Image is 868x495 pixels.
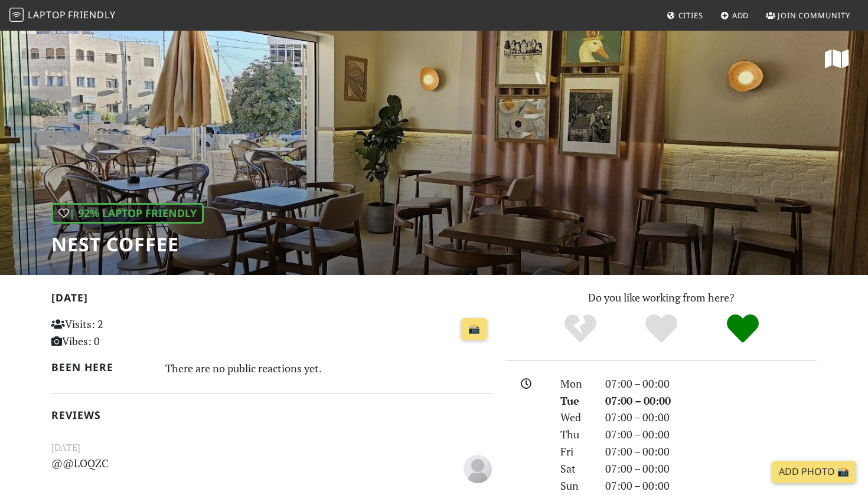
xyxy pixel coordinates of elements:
[51,291,492,309] h2: [DATE]
[540,313,621,345] div: No
[716,5,754,26] a: Add
[598,375,824,392] div: 07:00 – 00:00
[662,5,708,26] a: Cities
[778,10,850,21] span: Join Community
[68,8,115,21] span: Friendly
[553,392,598,409] div: Tue
[621,313,702,345] div: Yes
[28,8,66,21] span: Laptop
[598,426,824,443] div: 07:00 – 00:00
[702,313,784,345] div: Definitely!
[9,8,24,22] img: LaptopFriendly
[598,443,824,460] div: 07:00 – 00:00
[51,203,204,224] div: | 92% Laptop Friendly
[44,440,499,455] small: [DATE]
[678,10,703,21] span: Cities
[598,460,824,477] div: 07:00 – 00:00
[553,375,598,392] div: Mon
[51,361,151,373] h2: Been here
[51,409,492,421] h2: Reviews
[761,5,855,26] a: Join Community
[165,359,492,378] div: There are no public reactions yet.
[598,409,824,426] div: 07:00 – 00:00
[553,443,598,460] div: Fri
[44,455,423,481] p: @@LOQZC
[461,318,487,340] a: 📸
[51,233,204,255] h1: Nest coffee
[598,392,824,409] div: 07:00 – 00:00
[553,426,598,443] div: Thu
[598,477,824,494] div: 07:00 – 00:00
[506,289,817,306] p: Do you like working from here?
[51,316,189,350] p: Visits: 2 Vibes: 0
[553,460,598,477] div: Sat
[772,461,856,483] a: Add Photo 📸
[9,5,116,26] a: LaptopFriendly LaptopFriendly
[464,455,492,483] img: blank-535327c66bd565773addf3077783bbfce4b00ec00e9fd257753287c682c7fa38.png
[732,10,749,21] span: Add
[553,409,598,426] div: Wed
[553,477,598,494] div: Sun
[464,461,492,475] span: TzwSVsOw TzwSVsOw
